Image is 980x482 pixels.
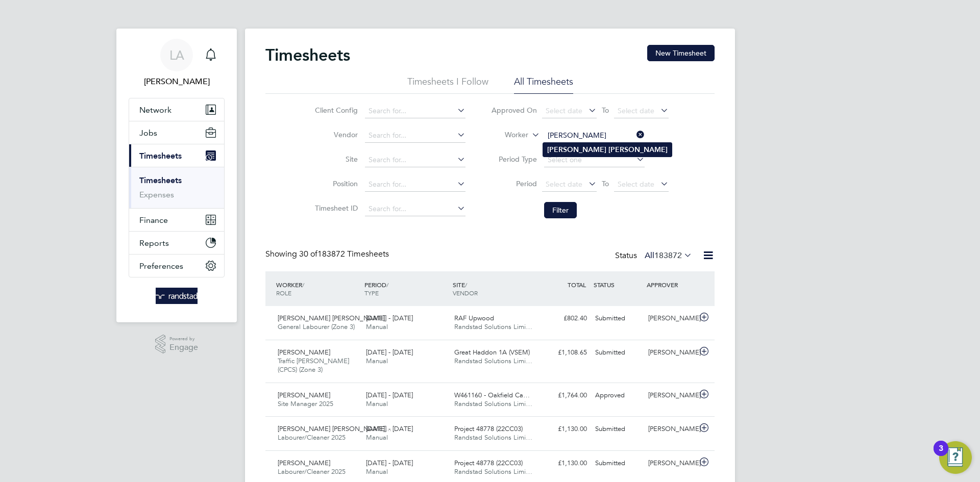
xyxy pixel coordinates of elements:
[129,255,224,277] button: Preferences
[278,391,330,399] span: [PERSON_NAME]
[547,145,606,154] b: [PERSON_NAME]
[366,322,388,331] span: Manual
[546,180,582,189] span: Select date
[644,310,697,327] div: [PERSON_NAME]
[278,314,385,322] span: [PERSON_NAME] [PERSON_NAME]
[454,459,523,467] span: Project 48778 (22CC03)
[139,151,182,161] span: Timesheets
[366,314,413,322] span: [DATE] - [DATE]
[312,179,358,188] label: Position
[491,155,537,164] label: Period Type
[364,289,379,297] span: TYPE
[278,322,355,331] span: General Labourer (Zone 3)
[299,249,317,259] span: 30 of
[129,121,224,144] button: Jobs
[129,167,224,208] div: Timesheets
[116,29,237,322] nav: Main navigation
[454,399,532,408] span: Randstad Solutions Limi…
[591,387,644,404] div: Approved
[299,249,389,259] span: 183872 Timesheets
[274,275,362,302] div: WORKER
[546,106,582,115] span: Select date
[939,448,943,462] div: 3
[278,348,330,357] span: [PERSON_NAME]
[599,104,612,117] span: To
[156,288,198,304] img: randstad-logo-retina.png
[491,179,537,188] label: Period
[538,421,591,438] div: £1,130.00
[366,424,413,433] span: [DATE] - [DATE]
[450,275,538,302] div: SITE
[544,129,645,143] input: Search for...
[129,98,224,121] button: Network
[169,48,184,62] span: LA
[366,391,413,399] span: [DATE] - [DATE]
[366,357,388,365] span: Manual
[129,288,225,304] a: Go to home page
[645,250,692,261] label: All
[366,348,413,357] span: [DATE] - [DATE]
[312,155,358,164] label: Site
[644,455,697,472] div: [PERSON_NAME]
[453,289,478,297] span: VENDOR
[544,202,577,218] button: Filter
[454,322,532,331] span: Randstad Solutions Limi…
[302,281,304,289] span: /
[454,467,532,476] span: Randstad Solutions Limi…
[454,391,530,399] span: W461160 - Oakfield Ca…
[265,45,350,65] h2: Timesheets
[618,180,654,189] span: Select date
[129,209,224,231] button: Finance
[514,75,573,94] li: All Timesheets
[591,455,644,472] div: Submitted
[169,343,198,352] span: Engage
[312,106,358,115] label: Client Config
[615,249,694,263] div: Status
[365,104,465,118] input: Search for...
[599,177,612,190] span: To
[366,399,388,408] span: Manual
[591,344,644,361] div: Submitted
[312,130,358,139] label: Vendor
[278,424,391,433] span: [PERSON_NAME] [PERSON_NAME]…
[454,424,523,433] span: Project 48778 (22CC03)
[644,275,697,294] div: APPROVER
[644,387,697,404] div: [PERSON_NAME]
[538,387,591,404] div: £1,764.00
[491,106,537,115] label: Approved On
[276,289,291,297] span: ROLE
[644,421,697,438] div: [PERSON_NAME]
[644,344,697,361] div: [PERSON_NAME]
[591,310,644,327] div: Submitted
[591,421,644,438] div: Submitted
[366,459,413,467] span: [DATE] - [DATE]
[544,153,645,167] input: Select one
[454,357,532,365] span: Randstad Solutions Limi…
[386,281,388,289] span: /
[265,249,391,260] div: Showing
[366,467,388,476] span: Manual
[278,399,333,408] span: Site Manager 2025
[139,175,182,185] a: Timesheets
[591,275,644,294] div: STATUS
[366,433,388,442] span: Manual
[139,128,157,138] span: Jobs
[618,106,654,115] span: Select date
[139,215,168,225] span: Finance
[365,202,465,216] input: Search for...
[482,130,528,140] label: Worker
[129,232,224,254] button: Reports
[362,275,450,302] div: PERIOD
[139,261,183,271] span: Preferences
[454,314,494,322] span: RAF Upwood
[939,441,972,474] button: Open Resource Center, 3 new notifications
[454,348,530,357] span: Great Haddon 1A (VSEM)
[538,310,591,327] div: £802.40
[278,459,330,467] span: [PERSON_NAME]
[312,204,358,213] label: Timesheet ID
[129,75,225,88] span: Lynne Andrews
[647,45,715,61] button: New Timesheet
[568,281,586,289] span: TOTAL
[155,335,199,354] a: Powered byEngage
[278,433,346,442] span: Labourer/Cleaner 2025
